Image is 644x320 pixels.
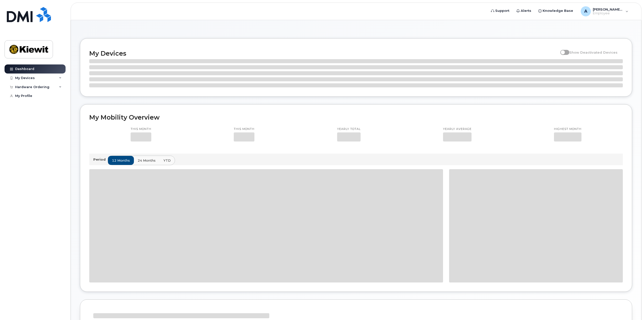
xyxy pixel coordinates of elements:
span: YTD [163,158,171,163]
span: Show Deactivated Devices [569,50,618,54]
input: Show Deactivated Devices [560,48,564,52]
p: Highest month [554,127,581,131]
p: Period [93,157,108,162]
p: Yearly total [337,127,361,131]
p: This month [131,127,151,131]
p: Yearly average [443,127,472,131]
p: This month [234,127,254,131]
h2: My Mobility Overview [89,114,623,121]
h2: My Devices [89,50,558,57]
span: 24 months [138,158,156,163]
